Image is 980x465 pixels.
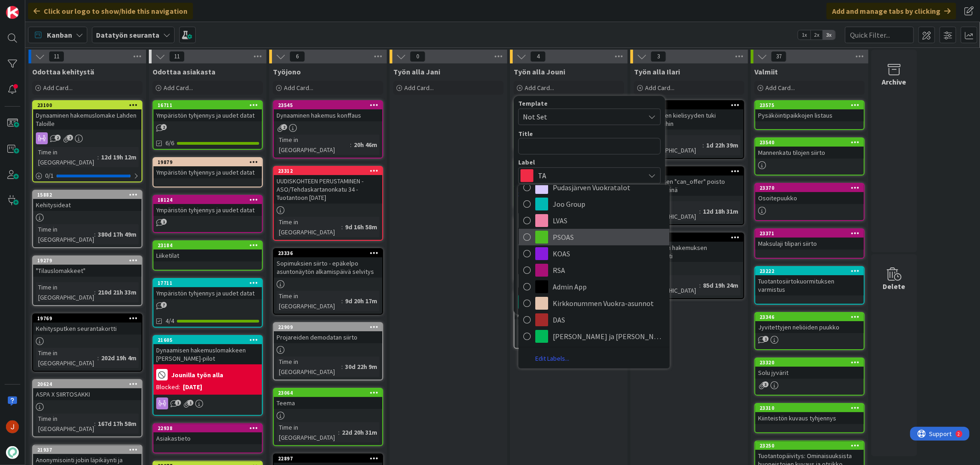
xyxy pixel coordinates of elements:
[33,199,142,211] div: Kehitysideat
[798,30,810,40] span: 1x
[153,344,262,364] div: Dynaamisen hakemuslomakkeen [PERSON_NAME]-pilot
[759,405,864,411] div: 23310
[278,168,382,174] div: 23312
[55,135,61,141] span: 2
[635,233,743,262] div: 21862Dynaamisen hakemuksen konfigurointi
[33,170,142,181] div: 0/1
[343,296,380,306] div: 9d 20h 17m
[153,158,262,166] div: 19879
[755,184,864,204] div: 23370Osoitepuukko
[274,257,382,278] div: Sopimuksien siirto - epäkelpo asuntonäytön alkamispäivä selvitys
[94,419,96,429] span: :
[525,84,554,92] span: Add Card...
[32,379,142,437] a: 20624ASPA X SIIRTOSAKKITime in [GEOGRAPHIC_DATA]:167d 17h 58m
[273,67,301,76] span: Työjono
[37,102,142,108] div: 23100
[755,109,864,121] div: Pysäköintipaikkojen listaus
[754,137,865,176] a: 23540Mannenkatu tilojen siirto
[153,336,262,344] div: 21605
[33,109,142,130] div: Dynaaminen hakemuslomake Lahden Taloille
[702,140,704,150] span: :
[277,422,338,442] div: Time in [GEOGRAPHIC_DATA]
[755,229,864,250] div: 23371Maksulaji tilipari siirto
[755,147,864,159] div: Mannenkatu tilojen siirto
[153,279,262,287] div: 17711
[754,183,865,221] a: 23370Osoitepuukko
[33,388,142,400] div: ASPA X SIIRTOSAKKI
[153,196,262,204] div: 18124
[33,380,142,388] div: 20624
[634,100,744,159] a: 23505Sopimuksen kielisyyden tuki datasiirtoihinTime in [GEOGRAPHIC_DATA]:1d 22h 39m
[635,242,743,262] div: Dynaamisen hakemuksen konfigurointi
[701,206,741,216] div: 12d 18h 31m
[153,158,262,178] div: 19879Ympäristön tyhjennys ja uudet datat
[97,152,99,162] span: :
[36,224,94,244] div: Time in [GEOGRAPHIC_DATA]
[755,267,864,275] div: 23222
[639,234,743,241] div: 21862
[153,100,263,150] a: 16711Ympäristön tyhjennys ja uudet datat6/6
[519,295,669,312] a: Kirkkonummen Vuokra-asunnot
[553,197,665,211] span: Joo Group
[754,100,865,130] a: 23575Pysäköintipaikkojen listaus
[274,323,382,331] div: 22909
[754,67,778,76] span: Valmiit
[278,390,382,396] div: 23064
[32,67,94,76] span: Odottaa kehitystä
[36,414,94,434] div: Time in [GEOGRAPHIC_DATA]
[164,84,193,92] span: Add Card...
[755,238,864,250] div: Maksulaji tilipari siirto
[765,84,795,92] span: Add Card...
[638,135,702,155] div: Time in [GEOGRAPHIC_DATA]
[759,314,864,320] div: 23346
[274,389,382,409] div: 23064Teema
[274,101,382,109] div: 23545
[158,425,262,431] div: 22938
[634,67,680,76] span: Työn alla Ilari
[153,250,262,261] div: Liiketilat
[274,249,382,278] div: 23336Sopimuksien siirto - epäkelpo asuntonäytön alkamispäivä selvitys
[33,323,142,335] div: Kehitysputken seurantakortti
[96,287,139,297] div: 210d 21h 33m
[755,358,864,379] div: 23320Solu jyvärit
[810,30,823,40] span: 2x
[274,101,382,121] div: 23545Dynaaminen hakemus konffaus
[404,84,434,92] span: Add Card...
[755,404,864,424] div: 23310Kiinteistön kuvaus tyhjennys
[519,328,669,345] a: [PERSON_NAME] ja [PERSON_NAME] -säätiö
[32,313,142,372] a: 19769Kehitysputken seurantakorttiTime in [GEOGRAPHIC_DATA]:202d 19h 4m
[6,420,19,433] img: JM
[32,190,142,248] a: 15882KehitysideatTime in [GEOGRAPHIC_DATA]:380d 17h 49m
[153,166,262,178] div: Ympäristön tyhjennys ja uudet datat
[350,140,351,150] span: :
[277,135,350,155] div: Time in [GEOGRAPHIC_DATA]
[99,152,139,162] div: 12d 19h 12m
[553,214,665,227] span: LVAS
[153,101,262,109] div: 16711
[33,314,142,323] div: 19769
[759,230,864,237] div: 23371
[153,335,263,416] a: 21605Dynaamisen hakemuslomakkeen [PERSON_NAME]-pilotJounilla työn allaBlocked:[DATE]
[278,102,382,108] div: 23545
[634,232,744,299] a: 21862Dynaamisen hakemuksen konfigurointiTime in [GEOGRAPHIC_DATA]:85d 19h 24m
[340,427,380,437] div: 22d 20h 31m
[553,280,665,294] span: Admin App
[158,337,262,343] div: 21605
[755,138,864,159] div: 23540Mannenkatu tilojen siirto
[759,359,864,366] div: 23320
[48,4,50,11] div: 2
[645,84,674,92] span: Add Card...
[343,222,380,232] div: 9d 16h 58m
[704,140,741,150] div: 1d 22h 39m
[763,336,769,342] span: 1
[33,191,142,199] div: 15882
[33,380,142,400] div: 20624ASPA X SIIRTOSAKKI
[153,241,262,261] div: 23184Liiketilat
[153,67,215,76] span: Odottaa asiakasta
[158,159,262,165] div: 19879
[284,84,313,92] span: Add Card...
[47,29,72,40] span: Kanban
[519,278,669,295] a: Admin App
[553,313,665,327] span: DAS
[759,185,864,191] div: 23370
